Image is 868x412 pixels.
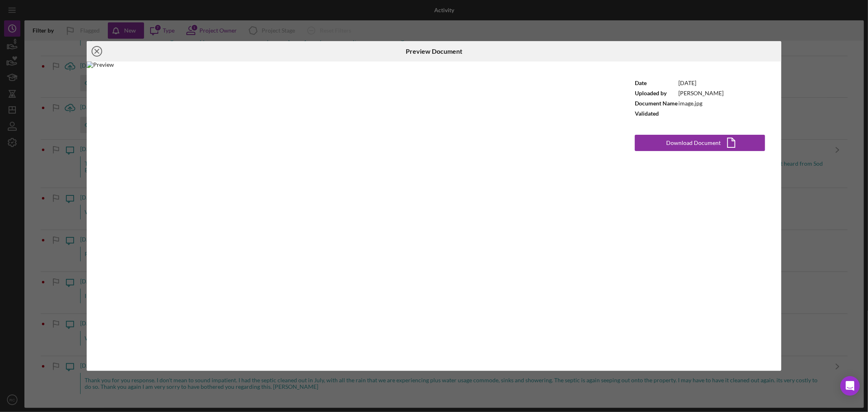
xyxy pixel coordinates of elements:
[635,100,678,107] b: Document Name
[678,88,724,98] td: [PERSON_NAME]
[678,78,724,88] td: [DATE]
[635,90,667,96] b: Uploaded by
[667,135,721,151] div: Download Document
[840,376,860,396] div: Open Intercom Messenger
[678,98,724,108] td: image.jpg
[87,61,618,371] img: Preview
[635,135,765,151] button: Download Document
[406,48,462,55] h6: Preview Document
[635,110,659,117] b: Validated
[635,79,647,86] b: Date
